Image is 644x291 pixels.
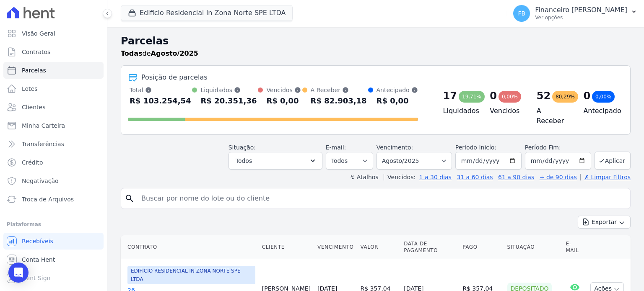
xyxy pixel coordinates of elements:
label: Vencidos: [384,174,415,180]
span: Transferências [22,140,64,148]
a: + de 90 dias [540,174,577,180]
strong: Agosto/2025 [151,49,198,57]
button: Aplicar [595,152,631,170]
th: Vencimento [314,235,357,259]
h4: Antecipado [583,106,617,116]
div: R$ 103.254,54 [130,94,191,108]
th: Cliente [259,235,314,259]
a: ✗ Limpar Filtros [580,174,631,180]
label: Período Fim: [525,143,591,152]
input: Buscar por nome do lote ou do cliente [136,190,627,207]
th: Valor [357,235,400,259]
div: Liquidados [200,86,257,94]
div: Total [130,86,191,94]
p: de [121,49,198,59]
div: A Receber [311,86,367,94]
th: Contrato [121,235,259,259]
div: Antecipado [377,86,418,94]
span: Visão Geral [22,29,55,38]
a: Minha Carteira [3,117,104,134]
button: Exportar [578,216,631,229]
span: Contratos [22,48,50,56]
div: R$ 0,00 [266,94,301,108]
div: 0,00% [592,91,615,103]
a: Troca de Arquivos [3,191,104,208]
button: Edificio Residencial In Zona Norte SPE LTDA [121,5,293,21]
h4: Liquidados [443,106,477,116]
th: E-mail [562,235,587,259]
div: 80,29% [552,91,578,103]
a: 31 a 60 dias [457,174,493,180]
div: 0 [583,89,590,103]
a: Visão Geral [3,25,104,42]
label: Vencimento: [377,144,413,151]
a: Lotes [3,80,104,97]
span: Conta Hent [22,255,55,264]
p: Ver opções [535,14,627,21]
div: Vencidos [266,86,301,94]
div: R$ 0,00 [377,94,418,108]
span: Negativação [22,177,59,185]
th: Situação [504,235,563,259]
div: 0 [490,89,497,103]
label: E-mail: [326,144,346,151]
a: Negativação [3,173,104,189]
label: Período Inicío: [455,144,496,151]
button: FB Financeiro [PERSON_NAME] Ver opções [506,2,644,25]
strong: Todas [121,49,143,57]
div: 17 [443,89,457,103]
div: Plataformas [7,219,100,229]
span: FB [518,10,525,16]
a: Conta Hent [3,251,104,268]
div: Open Intercom Messenger [8,263,29,283]
h4: A Receber [537,106,570,126]
span: Crédito [22,158,43,167]
a: Recebíveis [3,233,104,250]
p: Financeiro [PERSON_NAME] [535,6,627,14]
a: Transferências [3,136,104,152]
div: 0,00% [499,91,521,103]
h2: Parcelas [121,33,631,49]
span: EDIFICIO RESIDENCIAL IN ZONA NORTE SPE LTDA [127,266,255,284]
a: Crédito [3,154,104,171]
span: Troca de Arquivos [22,195,74,203]
span: Minha Carteira [22,121,65,130]
a: 1 a 30 dias [419,174,452,180]
span: Recebíveis [22,237,53,245]
div: R$ 82.903,18 [311,94,367,108]
button: Todos [229,152,322,170]
div: 52 [537,89,551,103]
div: Posição de parcelas [141,72,208,82]
span: Lotes [22,85,38,93]
th: Pago [459,235,504,259]
span: Parcelas [22,66,46,75]
i: search [125,193,135,203]
a: 61 a 90 dias [498,174,534,180]
a: Parcelas [3,62,104,79]
label: Situação: [229,144,256,151]
span: Todos [236,156,252,166]
div: 19,71% [459,91,485,103]
h4: Vencidos [490,106,523,116]
div: R$ 20.351,36 [200,94,257,108]
label: ↯ Atalhos [350,174,378,180]
a: Clientes [3,99,104,116]
span: Clientes [22,103,45,111]
th: Data de Pagamento [400,235,459,259]
a: Contratos [3,44,104,60]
